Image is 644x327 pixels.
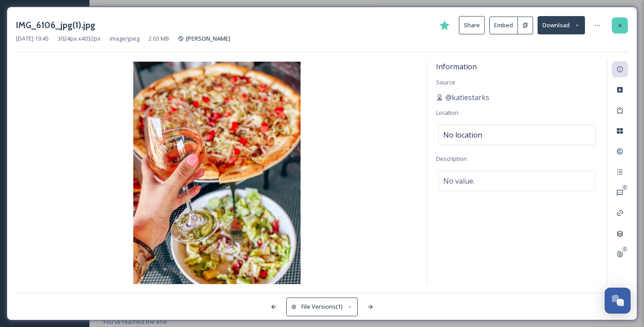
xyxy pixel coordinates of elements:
span: Location [436,109,458,117]
button: Embed [489,17,518,34]
span: Source [436,78,455,86]
div: 0 [622,246,628,252]
span: 2.63 MB [148,34,169,43]
span: Description [436,155,467,163]
span: @katiestarks [445,92,489,103]
button: Download [538,16,585,34]
span: Information [436,62,477,71]
span: No value. [443,176,475,186]
button: File Versions(1) [286,298,358,316]
button: Open Chat [605,288,631,314]
button: Share [459,16,485,34]
img: 1RIC27VmusTXS5tfi7qh8rM0d7tr_eSge.jpg [16,62,418,284]
span: image/jpeg [110,34,140,43]
span: [PERSON_NAME] [186,34,230,42]
span: [DATE] 19:45 [16,34,49,43]
h3: IMG_6106_jpg(1).jpg [16,19,95,32]
span: 3024 px x 4032 px [58,34,101,43]
span: No location [443,130,482,140]
div: 0 [622,184,628,191]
